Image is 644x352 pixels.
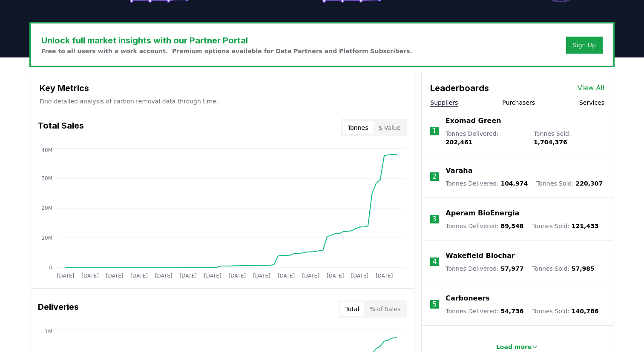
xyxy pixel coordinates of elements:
[376,273,393,279] tspan: [DATE]
[155,273,172,279] tspan: [DATE]
[534,129,604,146] p: Tonnes Sold :
[446,264,523,273] p: Tonnes Delivered :
[575,180,603,187] span: 220,307
[57,273,75,279] tspan: [DATE]
[364,302,405,316] button: % of Sales
[502,98,535,107] button: Purchasers
[327,273,344,279] tspan: [DATE]
[572,265,595,272] span: 57,985
[41,147,52,153] tspan: 40M
[229,273,246,279] tspan: [DATE]
[566,37,603,54] button: Sign Up
[40,82,405,94] h3: Key Metrics
[532,264,594,273] p: Tonnes Sold :
[41,235,52,241] tspan: 10M
[500,180,528,187] span: 104,974
[374,121,406,135] button: $ Value
[578,83,604,93] a: View All
[81,273,99,279] tspan: [DATE]
[432,214,437,224] p: 3
[278,273,295,279] tspan: [DATE]
[532,222,598,230] p: Tonnes Sold :
[432,257,437,267] p: 4
[446,139,473,146] span: 202,461
[446,293,489,303] a: Carboneers
[40,97,405,106] p: Find detailed analysis of carbon removal data through time.
[446,208,519,218] a: Aperam BioEnergia
[496,343,532,351] p: Load more
[49,265,52,271] tspan: 0
[534,139,567,146] span: 1,704,376
[340,302,365,316] button: Total
[204,273,221,279] tspan: [DATE]
[253,273,270,279] tspan: [DATE]
[446,251,515,261] a: Wakefield Biochar
[432,299,437,309] p: 5
[500,223,523,229] span: 89,548
[573,41,596,49] a: Sign Up
[572,308,599,315] span: 140,786
[446,307,523,315] p: Tonnes Delivered :
[342,121,373,135] button: Tonnes
[41,175,52,181] tspan: 30M
[41,205,52,211] tspan: 20M
[38,119,84,136] h3: Total Sales
[130,273,148,279] tspan: [DATE]
[446,166,472,176] a: Varaha
[572,223,599,229] span: 121,433
[41,47,412,55] p: Free to all users with a work account. Premium options available for Data Partners and Platform S...
[41,34,412,47] h3: Unlock full market insights with our Partner Portal
[302,273,319,279] tspan: [DATE]
[446,179,528,188] p: Tonnes Delivered :
[536,179,603,188] p: Tonnes Sold :
[432,126,437,136] p: 1
[179,273,197,279] tspan: [DATE]
[446,222,523,230] p: Tonnes Delivered :
[38,300,79,318] h3: Deliveries
[430,82,489,94] h3: Leaderboards
[532,307,598,315] p: Tonnes Sold :
[432,172,437,182] p: 2
[446,129,525,146] p: Tonnes Delivered :
[500,308,523,315] span: 54,736
[500,265,523,272] span: 57,977
[45,329,52,335] tspan: 1M
[430,98,458,107] button: Suppliers
[446,116,501,126] a: Exomad Green
[106,273,124,279] tspan: [DATE]
[579,98,604,107] button: Services
[351,273,368,279] tspan: [DATE]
